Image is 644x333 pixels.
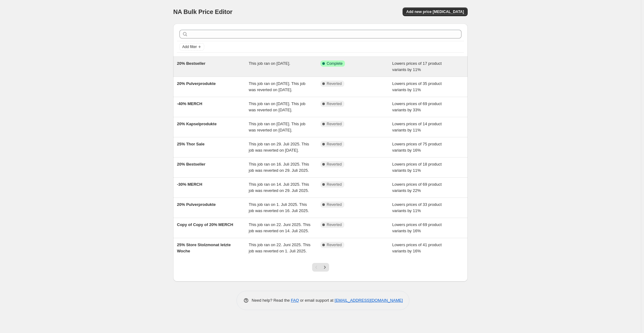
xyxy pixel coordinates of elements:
[392,101,442,112] span: Lowers prices of 69 product variants by 33%
[392,61,442,72] span: Lowers prices of 17 product variants by 11%
[177,182,202,187] span: -30% MERCH
[249,81,306,92] span: This job ran on [DATE]. This job was reverted on [DATE].
[252,298,291,303] span: Need help? Read the
[249,202,309,213] span: This job ran on 1. Juli 2025. This job was reverted on 16. Juli 2025.
[392,162,442,173] span: Lowers prices of 18 product variants by 11%
[177,142,205,146] span: 25% Thor Sale
[249,162,309,173] span: This job ran on 16. Juli 2025. This job was reverted on 29. Juli 2025.
[327,142,342,147] span: Reverted
[249,101,306,112] span: This job ran on [DATE]. This job was reverted on [DATE].
[327,162,342,167] span: Reverted
[173,8,232,15] span: NA Bulk Price Editor
[249,222,311,233] span: This job ran on 22. Juni 2025. This job was reverted on 14. Juli 2025.
[327,182,342,187] span: Reverted
[406,9,464,14] span: Add new price [MEDICAL_DATA]
[249,142,309,153] span: This job ran on 29. Juli 2025. This job was reverted on [DATE].
[392,202,442,213] span: Lowers prices of 33 product variants by 11%
[182,44,197,49] span: Add filter
[249,122,306,132] span: This job ran on [DATE]. This job was reverted on [DATE].
[177,222,233,227] span: Copy of Copy of 20% MERCH
[327,101,342,106] span: Reverted
[392,242,442,253] span: Lowers prices of 41 product variants by 16%
[249,182,309,193] span: This job ran on 14. Juli 2025. This job was reverted on 29. Juli 2025.
[177,101,202,106] span: -40% MERCH
[392,81,442,92] span: Lowers prices of 35 product variants by 11%
[299,298,335,303] span: or email support at
[312,263,329,272] nav: Pagination
[392,222,442,233] span: Lowers prices of 69 product variants by 16%
[327,81,342,86] span: Reverted
[177,162,205,166] span: 20% Bestseller
[177,202,216,207] span: 20% Pulverprodukte
[335,298,403,303] a: [EMAIL_ADDRESS][DOMAIN_NAME]
[392,122,442,132] span: Lowers prices of 14 product variants by 11%
[320,263,329,272] button: Next
[327,61,342,66] span: Complete
[392,182,442,193] span: Lowers prices of 69 product variants by 22%
[177,122,217,126] span: 20% Kapselprodukte
[327,222,342,227] span: Reverted
[291,298,299,303] a: FAQ
[177,242,231,253] span: 25% Store Stolzmonat letzte Woche
[249,242,311,253] span: This job ran on 22. Juni 2025. This job was reverted on 1. Juli 2025.
[177,61,205,66] span: 20% Bestseller
[327,242,342,247] span: Reverted
[327,202,342,207] span: Reverted
[179,43,204,51] button: Add filter
[177,81,216,86] span: 20% Pulverprodukte
[392,142,442,153] span: Lowers prices of 75 product variants by 16%
[327,122,342,127] span: Reverted
[403,7,468,16] button: Add new price [MEDICAL_DATA]
[249,61,290,66] span: This job ran on [DATE].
